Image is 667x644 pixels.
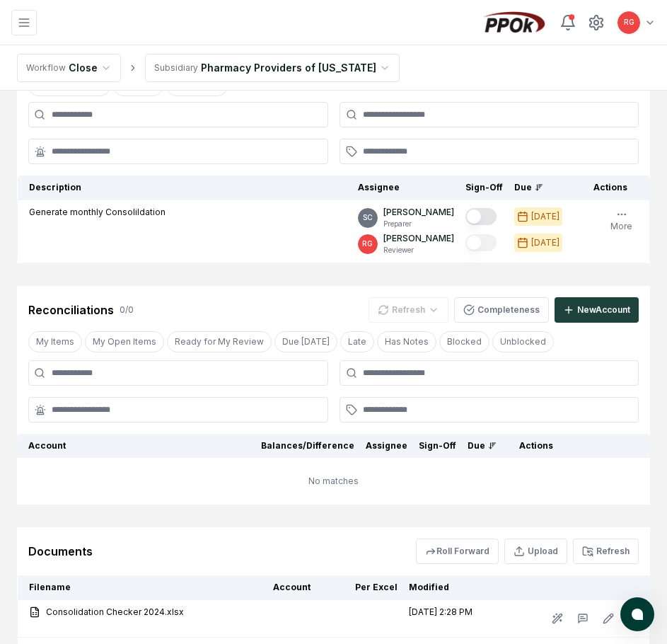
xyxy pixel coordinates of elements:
[149,434,360,458] th: Balances/Difference
[29,206,166,219] p: Generate monthly Consolildation
[492,331,554,352] button: Unblocked
[465,208,497,225] button: Mark complete
[555,297,639,323] button: NewAccount
[403,575,504,600] th: Modified
[332,575,404,600] th: Per Excel
[29,606,262,619] a: Consolidation Checker 2024.xlsx
[460,176,509,200] th: Sign-Off
[85,331,164,352] button: My Open Items
[383,206,454,219] p: [PERSON_NAME]
[616,10,642,35] button: RG
[454,297,549,323] button: Completeness
[360,434,413,458] th: Assignee
[17,54,400,82] nav: breadcrumb
[18,575,268,600] th: Filename
[352,176,460,200] th: Assignee
[531,236,559,249] div: [DATE]
[28,439,144,452] div: Account
[577,304,630,316] div: New Account
[377,331,436,352] button: Has Notes
[439,331,489,352] button: Blocked
[383,245,454,255] p: Reviewer
[28,331,82,352] button: My Items
[403,600,504,638] td: [DATE] 2:28 PM
[26,62,66,74] div: Workflow
[504,539,567,564] button: Upload
[340,331,374,352] button: Late
[468,439,497,452] div: Due
[17,458,650,505] td: No matches
[363,212,373,223] span: SC
[620,597,654,631] button: atlas-launcher
[480,11,548,34] img: PPOk logo
[274,331,337,352] button: Due Today
[608,206,635,236] button: More
[383,219,454,229] p: Preparer
[531,210,559,223] div: [DATE]
[465,234,497,251] button: Mark complete
[28,543,93,560] div: Documents
[514,181,571,194] div: Due
[120,304,134,316] div: 0 / 0
[582,181,639,194] div: Actions
[508,439,639,452] div: Actions
[362,238,373,249] span: RG
[167,331,272,352] button: Ready for My Review
[624,17,634,28] span: RG
[413,434,462,458] th: Sign-Off
[383,232,454,245] p: [PERSON_NAME]
[573,539,639,564] button: Refresh
[18,176,352,200] th: Description
[416,539,499,564] button: Roll Forward
[28,301,114,318] div: Reconciliations
[154,62,198,74] div: Subsidiary
[267,575,332,600] th: Account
